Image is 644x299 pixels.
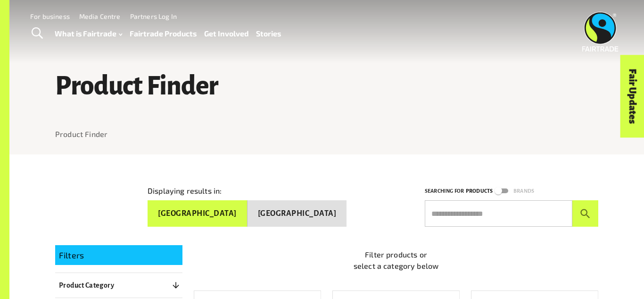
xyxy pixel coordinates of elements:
p: Displaying results in: [148,185,222,196]
a: Media Centre [79,12,121,20]
a: Product Finder [55,129,107,138]
nav: breadcrumb [55,128,598,140]
p: Searching for [425,187,464,196]
p: Brands [513,187,534,196]
p: Products [466,187,493,196]
p: Filter products or select a category below [194,249,598,272]
a: What is Fairtrade [55,27,122,41]
img: Fairtrade Australia New Zealand logo [582,12,619,51]
p: Filters [59,249,179,261]
button: Product Category [55,277,182,294]
a: Toggle Search [25,22,49,45]
button: [GEOGRAPHIC_DATA] [248,200,347,227]
a: Partners Log In [130,12,177,20]
h1: Product Finder [55,72,598,101]
a: For business [30,12,70,20]
p: Product Category [59,280,114,291]
a: Fairtrade Products [130,27,197,41]
button: [GEOGRAPHIC_DATA] [148,200,248,227]
a: Stories [256,27,281,41]
a: Get Involved [204,27,249,41]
